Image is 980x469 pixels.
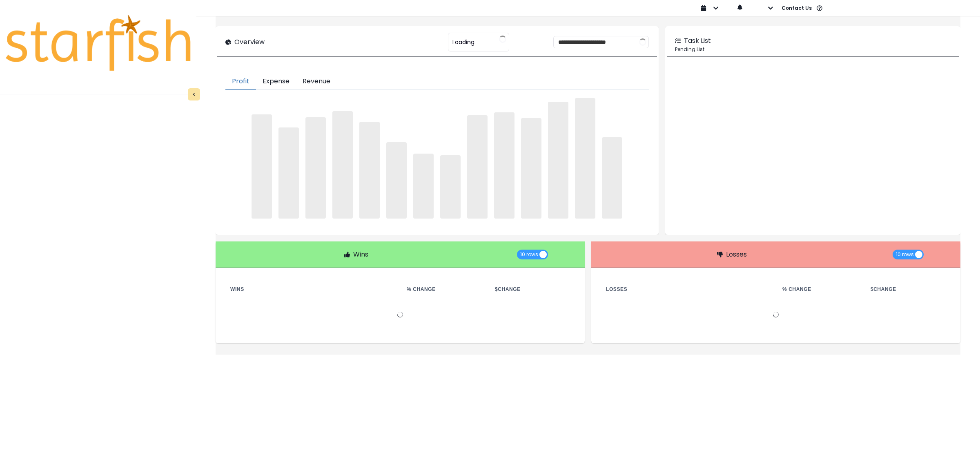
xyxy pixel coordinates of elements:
[386,142,407,219] span: ‌
[252,114,272,219] span: ‌
[548,102,568,219] span: ‌
[684,36,711,46] p: Task List
[521,118,541,219] span: ‌
[353,250,368,259] p: Wins
[467,115,488,219] span: ‌
[225,73,256,90] button: Profit
[400,284,488,294] th: % Change
[278,127,299,219] span: ‌
[296,73,337,90] button: Revenue
[332,111,353,218] span: ‌
[256,73,296,90] button: Expense
[452,33,474,51] span: Loading
[494,112,514,219] span: ‌
[224,284,400,294] th: Wins
[726,250,747,259] p: Losses
[575,98,595,219] span: ‌
[488,284,577,294] th: $ Change
[359,122,380,219] span: ‌
[896,250,914,259] span: 10 rows
[864,284,952,294] th: $ Change
[776,284,864,294] th: % Change
[440,155,461,219] span: ‌
[413,154,434,218] span: ‌
[602,137,622,219] span: ‌
[675,46,951,53] p: Pending List
[599,284,776,294] th: Losses
[234,37,265,47] p: Overview
[305,117,326,219] span: ‌
[520,250,538,259] span: 10 rows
